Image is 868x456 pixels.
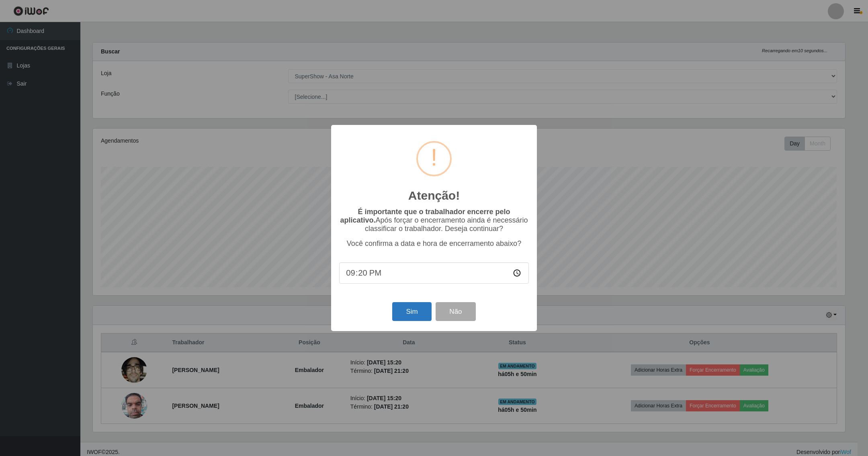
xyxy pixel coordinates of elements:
[340,208,510,224] b: É importante que o trabalhador encerre pelo aplicativo.
[436,302,475,321] button: Não
[339,208,529,233] p: Após forçar o encerramento ainda é necessário classificar o trabalhador. Deseja continuar?
[339,239,529,248] p: Você confirma a data e hora de encerramento abaixo?
[408,188,460,203] h2: Atenção!
[392,302,431,321] button: Sim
